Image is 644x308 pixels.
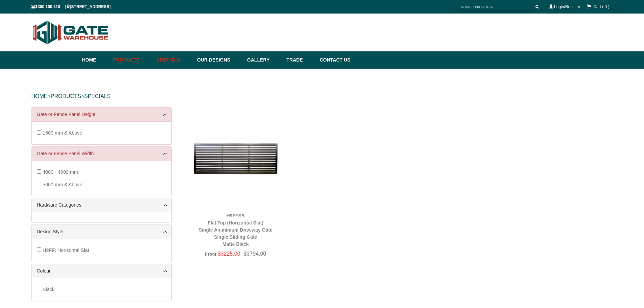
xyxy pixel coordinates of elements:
[31,4,111,9] span: 1300 100 310 | [STREET_ADDRESS]
[205,252,216,257] span: From
[84,93,111,99] a: SPECIALS
[110,51,153,69] a: Products
[185,107,286,208] img: H9FFSB - Flat Top (Horizontal Slat) - Single Aluminium Driveway Gate - Single Sliding Gate - Matt...
[458,3,533,11] input: SEARCH PRODUCTS
[43,130,82,136] span: 1600 mm & Above
[244,51,283,69] a: Gallery
[37,150,166,157] a: Gate or Fence Panel Width
[43,287,54,292] span: Black
[509,127,644,284] iframe: LiveChat chat widget
[37,267,166,275] a: Colour
[194,51,244,69] a: Our Designs
[199,213,272,247] a: H9FFSBFlat Top (Horizontal Slat)Single Aluminium Driveway GateSingle Sliding GateMatte Black
[218,251,240,257] span: $3225.00
[51,93,81,99] a: PRODUCTS
[43,247,89,253] span: H9FF: Horizontal Slat
[31,17,110,48] img: Gate Warehouse
[43,182,82,187] span: 5000 mm & Above
[554,4,580,9] a: Login/Register
[31,93,48,99] a: HOME
[37,202,166,209] a: Hardware Categories
[82,51,110,69] a: Home
[283,51,316,69] a: Trade
[240,251,266,257] span: $3794.00
[37,111,166,118] a: Gate or Fence Panel Height
[43,169,78,175] span: 4000 - 4999 mm
[153,51,194,69] a: Specials
[31,86,613,107] div: > >
[316,51,351,69] a: Contact Us
[37,228,166,235] a: Design Style
[593,4,609,9] span: Cart ( 0 )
